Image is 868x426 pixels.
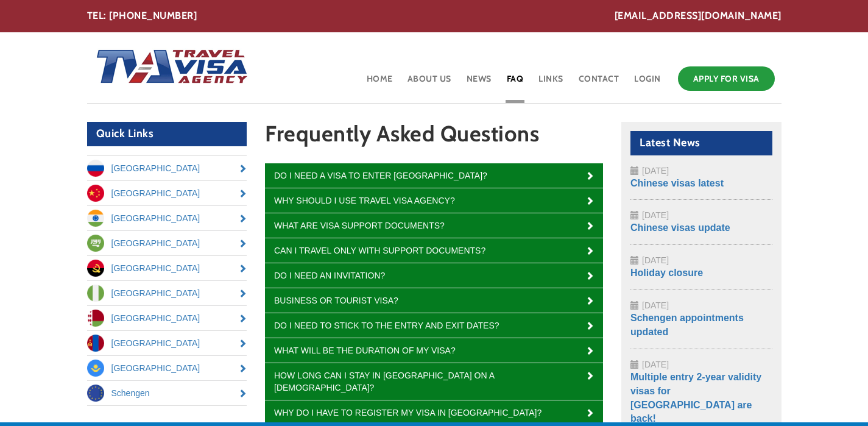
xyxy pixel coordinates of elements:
[630,131,772,155] h2: Latest News
[642,255,669,265] span: [DATE]
[630,313,744,337] a: Schengen appointments updated
[537,63,565,103] a: Links
[630,222,730,233] a: Chinese visas update
[265,288,603,313] a: Business or tourist visa?
[265,188,603,213] a: Why should I use Travel Visa Agency?
[87,156,247,180] a: [GEOGRAPHIC_DATA]
[630,372,761,424] a: Multiple entry 2-year validity visas for [GEOGRAPHIC_DATA] are back!
[87,231,247,255] a: [GEOGRAPHIC_DATA]
[265,313,603,338] a: Do I need to stick to the entry and exit dates?
[642,166,669,176] span: [DATE]
[265,213,603,238] a: What are visa support documents?
[506,63,525,103] a: FAQ
[265,363,603,400] a: How long can I stay in [GEOGRAPHIC_DATA] on a [DEMOGRAPHIC_DATA]?
[406,63,453,103] a: About Us
[265,238,603,263] a: Can I travel only with support documents?
[87,206,247,230] a: [GEOGRAPHIC_DATA]
[633,63,662,103] a: Login
[630,268,703,278] a: Holiday closure
[87,381,247,405] a: Schengen
[365,63,394,103] a: Home
[630,178,724,188] a: Chinese visas latest
[265,400,603,425] a: Why do I have to register my visa in [GEOGRAPHIC_DATA]?
[87,256,247,280] a: [GEOGRAPHIC_DATA]
[465,63,493,103] a: News
[265,163,603,188] a: Do I need a visa to enter [GEOGRAPHIC_DATA]?
[642,360,669,369] span: [DATE]
[87,306,247,330] a: [GEOGRAPHIC_DATA]
[87,181,247,205] a: [GEOGRAPHIC_DATA]
[87,37,249,98] img: Home
[87,331,247,355] a: [GEOGRAPHIC_DATA]
[265,122,603,152] h1: Frequently Asked Questions
[265,338,603,363] a: What will be the duration of my visa?
[87,356,247,380] a: [GEOGRAPHIC_DATA]
[678,66,775,91] a: Apply for Visa
[87,281,247,305] a: [GEOGRAPHIC_DATA]
[615,9,782,23] a: [EMAIL_ADDRESS][DOMAIN_NAME]
[87,9,782,23] div: TEL: [PHONE_NUMBER]
[577,63,621,103] a: Contact
[642,300,669,310] span: [DATE]
[642,210,669,220] span: [DATE]
[265,263,603,288] a: Do I need an invitation?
